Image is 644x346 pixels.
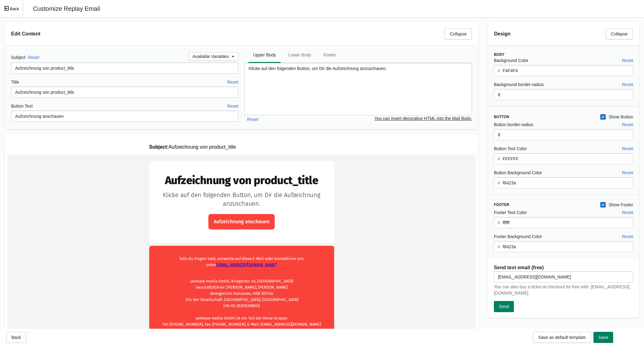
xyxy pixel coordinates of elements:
div: # [498,155,500,163]
span: Back [11,335,21,340]
button: Reset [225,76,241,88]
span: Collapse [450,31,466,36]
label: Button Text Color [494,146,527,152]
span: Send [499,304,509,309]
button: Collapse [445,28,472,39]
div: You can also buy a ticket at checkout for free with: [EMAIL_ADDRESS][DOMAIN_NAME] [494,284,633,296]
button: Available Variables [189,52,239,61]
button: Reset [619,55,636,66]
span: Reset [622,82,633,87]
h3: Body [494,52,633,57]
button: Reset [619,207,636,218]
button: Save as default template [533,332,591,343]
button: Reset [26,52,42,63]
button: Reset [225,101,241,112]
span: Show Footer [609,202,633,208]
span: Reset [622,170,633,175]
span: Lower Body [283,49,316,60]
span: Reset [622,146,633,151]
h2: Design [494,30,601,38]
span: Reset [622,122,633,127]
button: Reset [619,119,636,130]
span: Footer [318,49,341,60]
label: Subject [11,54,26,60]
label: Footer Text Color [494,209,527,216]
a: [EMAIL_ADDRESS][DOMAIN_NAME] [209,108,269,112]
div: Falls du Fragen hast, antworte auf diese E-Mail oder kontaktiere uns unter . [154,101,314,173]
label: Button Background Color [494,170,542,176]
span: Save [598,335,608,340]
label: Background Color [494,57,528,64]
span: Reset [622,210,633,215]
p: yeebase media GmbH, Kriegerstr. 40, [GEOGRAPHIC_DATA] Geschäftsführer: [PERSON_NAME], [PERSON_NAM... [154,117,314,173]
button: Reset [619,167,636,178]
button: Reset [619,231,636,242]
button: Send [494,301,514,312]
strong: Subject: [144,5,164,10]
button: Collapse [606,28,633,39]
span: Reset [227,80,239,84]
textarea: Klicke auf den folgenden Button, um Dir die Aufzeichnung anzuschauen. [244,63,472,115]
span: Reset [247,117,258,122]
a: Aufzeichnung anschauen [206,63,262,71]
p: Aufzeichnung von product_title [144,5,329,10]
label: Footer Background Color [494,233,542,240]
span: Reset [622,234,633,239]
label: Background border-radius [494,81,544,88]
p: You can insert decorative HTML into the Mail Body. [375,115,472,122]
span: Available Variables [193,54,229,59]
span: Reset [227,104,239,109]
button: Save [593,332,613,343]
button: Reset [244,114,261,125]
h2: Send test email (free) [494,264,633,271]
span: Collapse [611,31,628,36]
p: Customize Replay Email [33,4,639,13]
span: Upper Body [248,49,281,60]
span: Save as default template [538,335,586,340]
td: Aufzeichnung von product_title [154,19,314,33]
button: Reset [619,143,636,154]
h3: Button [494,114,595,119]
div: # [498,179,500,187]
td: Klicke auf den folgenden Button, um Dir die Aufzeichnung anzuschauen. [154,36,314,53]
label: Title [11,79,19,85]
span: Show Button [609,114,633,120]
label: Button border-radius [494,122,533,128]
button: Reset [619,79,636,90]
h3: Footer [494,202,595,207]
span: Reset [28,55,39,60]
input: test@email.com [494,271,633,282]
button: Back [6,332,26,343]
div: # [498,243,500,250]
span: Reset [622,58,633,63]
div: # [498,67,500,74]
h2: Edit Content [11,30,440,38]
label: Button Text [11,103,33,109]
div: # [498,219,500,226]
